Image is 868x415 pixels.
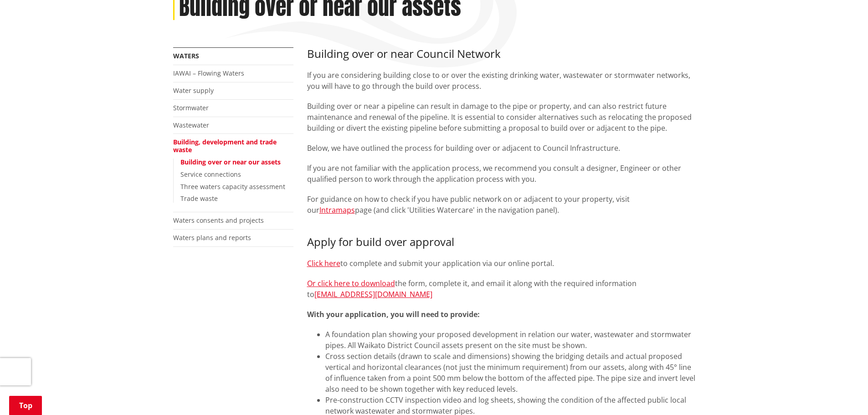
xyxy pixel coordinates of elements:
p: For guidance on how to check if you have public network on or adjacent to your property, visit ou... [307,194,695,215]
strong: With your application, you will need to provide: [307,309,480,319]
h3: Apply for build over approval [307,236,695,249]
p: Below, we have outlined the process for building over or adjacent to Council Infrastructure. [307,143,695,154]
a: Water supply [173,86,214,95]
iframe: Messenger Launcher [826,377,859,410]
a: Waters plans and reports [173,233,251,242]
p: the form, complete it, and email it along with the required information to [307,278,695,300]
a: Waters consents and projects [173,216,264,225]
a: Click here [307,258,340,268]
p: to complete and submit your application via our online portal. [307,258,695,269]
a: Top [9,396,42,415]
a: Building over or near our assets [180,158,281,166]
a: Service connections [180,170,241,179]
a: Three waters capacity assessment [180,182,285,191]
a: Or click here to download [307,278,395,288]
a: Intramaps [319,205,355,215]
a: Waters [173,51,199,60]
li: A foundation plan showing your proposed development in relation our water, wastewater and stormwa... [325,329,695,351]
p: If you are considering building close to or over the existing drinking water, wastewater or storm... [307,70,695,92]
h3: Building over or near Council Network [307,47,695,61]
a: [EMAIL_ADDRESS][DOMAIN_NAME] [314,289,432,299]
a: Wastewater [173,121,209,129]
a: IAWAI – Flowing Waters [173,69,244,77]
a: Trade waste [180,194,218,203]
p: Building over or near a pipeline can result in damage to the pipe or property, and can also restr... [307,101,695,133]
p: If you are not familiar with the application process, we recommend you consult a designer, Engine... [307,163,695,184]
a: Stormwater [173,103,209,112]
li: Cross section details (drawn to scale and dimensions) showing the bridging details and actual pro... [325,351,695,395]
a: Building, development and trade waste [173,138,277,154]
